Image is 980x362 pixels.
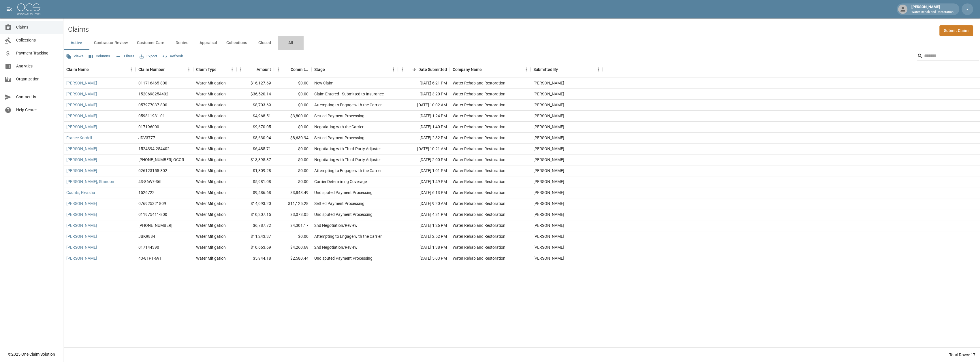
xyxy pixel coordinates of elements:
[66,146,97,152] a: [PERSON_NAME]
[17,3,40,15] img: ocs-logo-white-transparent.png
[236,198,274,209] div: $14,093.20
[196,244,226,250] div: Water Mitigation
[236,165,274,176] div: $1,809.28
[453,146,505,152] div: Water Rehab and Restoration
[533,157,564,163] div: Terri W
[138,146,170,152] div: 1524394-254402
[453,124,505,130] div: Water Rehab and Restoration
[274,253,311,264] div: $2,580.44
[236,154,274,165] div: $13,395.87
[314,168,382,174] div: Attempting to Engage with the Carrier
[453,255,505,261] div: Water Rehab and Restoration
[196,255,226,261] div: Water Mitigation
[196,80,226,86] div: Water Mitigation
[136,61,193,78] div: Claim Number
[66,124,97,130] a: [PERSON_NAME]
[114,52,136,61] button: Show filters
[453,168,505,174] div: Water Rehab and Restoration
[236,78,274,89] div: $16,127.69
[196,190,226,195] div: Water Mitigation
[185,65,193,74] button: Menu
[196,157,226,163] div: Water Mitigation
[16,94,59,100] span: Contact Us
[533,102,564,108] div: Terri W
[453,223,505,228] div: Water Rehab and Restoration
[138,201,166,206] div: 076925321809
[533,212,564,217] div: Terri W
[127,65,136,74] button: Menu
[66,157,97,163] a: [PERSON_NAME]
[236,89,274,100] div: $36,520.14
[66,80,97,86] a: [PERSON_NAME]
[196,212,226,217] div: Water Mitigation
[165,65,173,73] button: Sort
[314,255,373,261] div: Undisputed Payment Processing
[236,253,274,264] div: $5,944.18
[257,61,271,78] div: Amount
[274,61,311,78] div: Committed Amount
[236,122,274,133] div: $9,670.05
[314,124,364,130] div: Negotiating with the Carrier
[138,124,159,130] div: 017196000
[314,146,381,152] div: Negotiating with Third-Party Adjuster
[274,220,311,231] div: $4,301.17
[66,135,92,141] a: France Kordell
[66,223,97,228] a: [PERSON_NAME]
[398,176,450,187] div: [DATE] 1:49 PM
[314,212,373,217] div: Undisputed Payment Processing
[283,65,291,73] button: Sort
[453,113,505,119] div: Water Rehab and Restoration
[274,198,311,209] div: $11,125.28
[911,10,953,15] p: Water Rehab and Restoration
[66,233,97,239] a: [PERSON_NAME]
[398,253,450,264] div: [DATE] 5:03 PM
[314,61,325,78] div: Stage
[533,124,564,130] div: Terri W
[533,168,564,174] div: Terri W
[314,179,367,184] div: Carrier Determining Coverage
[274,89,311,100] div: $0.00
[398,242,450,253] div: [DATE] 1:38 PM
[196,113,226,119] div: Water Mitigation
[138,52,159,61] button: Export
[89,65,97,73] button: Sort
[453,157,505,163] div: Water Rehab and Restoration
[196,124,226,130] div: Water Mitigation
[398,209,450,220] div: [DATE] 4:31 PM
[418,61,447,78] div: Date Submitted
[325,65,333,73] button: Sort
[236,209,274,220] div: $10,207.15
[196,223,226,228] div: Water Mitigation
[66,244,97,250] a: [PERSON_NAME]
[66,168,97,174] a: [PERSON_NAME]
[531,61,603,78] div: Submitted By
[453,91,505,97] div: Water Rehab and Restoration
[274,133,311,144] div: $8,630.94
[533,233,564,239] div: Terri W
[169,36,195,50] button: Denied
[89,36,132,50] button: Contractor Review
[66,179,114,184] a: [PERSON_NAME], Standon
[217,65,225,73] button: Sort
[274,231,311,242] div: $0.00
[274,100,311,111] div: $0.00
[66,201,97,206] a: [PERSON_NAME]
[236,144,274,154] div: $6,485.71
[193,61,236,78] div: Claim Type
[398,78,450,89] div: [DATE] 6:21 PM
[314,157,381,163] div: Negotiating with Third-Party Adjuster
[314,113,364,119] div: Settled Payment Processing
[450,61,531,78] div: Company Name
[278,36,304,50] button: All
[66,212,97,217] a: [PERSON_NAME]
[87,52,112,61] button: Select columns
[453,233,505,239] div: Water Rehab and Restoration
[453,102,505,108] div: Water Rehab and Restoration
[453,212,505,217] div: Water Rehab and Restoration
[196,179,226,184] div: Water Mitigation
[16,37,59,43] span: Collections
[65,52,85,61] button: Views
[138,157,184,163] div: 01-008-967942 OCOR
[274,187,311,198] div: $3,843.49
[453,61,482,78] div: Company Name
